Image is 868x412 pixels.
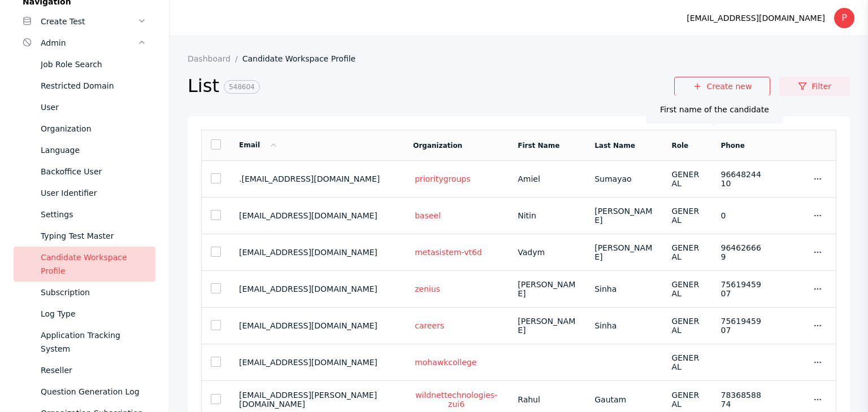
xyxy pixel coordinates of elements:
a: mohawkcollege [413,357,478,367]
a: prioritygroups [413,174,472,184]
section: Rahul [518,395,576,404]
a: Organization [14,118,155,139]
section: Sinha [594,284,653,293]
section: [EMAIL_ADDRESS][PERSON_NAME][DOMAIN_NAME] [239,391,395,409]
div: Typing Test Master [41,229,146,243]
div: Application Tracking System [41,328,146,356]
h2: List [188,74,674,98]
div: Subscription [41,286,146,299]
section: GENERAL [671,170,702,188]
a: Language [14,139,155,161]
section: .[EMAIL_ADDRESS][DOMAIN_NAME] [239,174,395,183]
a: User [14,97,155,118]
section: GENERAL [671,280,702,298]
a: Application Tracking System [14,325,155,360]
section: 7836858874 [721,391,763,409]
a: Last Name [594,142,635,150]
section: GENERAL [671,353,702,371]
a: User Identifier [14,182,155,204]
a: Settings [14,204,155,225]
a: Candidate Workspace Profile [14,247,155,282]
section: [PERSON_NAME] [594,243,653,261]
a: Organization [413,142,462,150]
section: Amiel [518,174,576,183]
a: careers [413,321,446,331]
a: Subscription [14,282,155,303]
section: Sinha [594,321,653,330]
section: [PERSON_NAME] [518,280,576,298]
a: zenius [413,284,442,294]
a: First Name [518,142,559,150]
div: Question Generation Log [41,385,146,398]
a: Email [239,141,278,149]
div: Job Role Search [41,58,146,71]
a: Typing Test Master [14,225,155,247]
a: Restricted Domain [14,75,155,97]
section: Vadym [518,248,576,257]
div: Reseller [41,363,146,377]
section: [EMAIL_ADDRESS][DOMAIN_NAME] [239,211,395,220]
div: Create Test [41,15,137,28]
section: GENERAL [671,207,702,225]
a: Phone [721,142,745,150]
section: [EMAIL_ADDRESS][DOMAIN_NAME] [239,321,395,330]
a: Create new [674,77,770,96]
section: 0 [721,211,763,220]
div: Backoffice User [41,165,146,178]
section: GENERAL [671,317,702,335]
section: 7561945907 [721,317,763,335]
div: Restricted Domain [41,79,146,93]
section: Gautam [594,395,653,404]
section: 7561945907 [721,280,763,298]
a: baseel [413,211,442,221]
div: [EMAIL_ADDRESS][DOMAIN_NAME] [687,11,825,25]
div: User Identifier [41,186,146,200]
div: Log Type [41,307,146,321]
a: Backoffice User [14,161,155,182]
div: Organization [41,122,146,135]
section: [EMAIL_ADDRESS][DOMAIN_NAME] [239,248,395,257]
section: GENERAL [671,243,702,261]
section: GENERAL [671,391,702,409]
section: Sumayao [594,174,653,183]
div: User [41,100,146,114]
a: Role [671,142,688,150]
a: Filter [779,77,850,96]
div: P [834,8,854,28]
a: Log Type [14,303,155,325]
section: 964626669 [721,243,763,261]
div: Language [41,143,146,157]
a: wildnettechnologies-zui6 [413,390,500,409]
div: Candidate Workspace Profile [41,251,146,278]
a: Reseller [14,360,155,381]
section: [EMAIL_ADDRESS][DOMAIN_NAME] [239,358,395,367]
section: [EMAIL_ADDRESS][DOMAIN_NAME] [239,284,395,293]
a: Candidate Workspace Profile [242,54,365,63]
div: Admin [41,36,137,50]
a: Question Generation Log [14,381,155,402]
section: [PERSON_NAME] [518,317,576,335]
section: 9664824410 [721,170,763,188]
div: Settings [41,208,146,221]
a: metasistem-vt6d [413,247,484,257]
a: Dashboard [188,54,242,63]
span: 548604 [224,80,260,94]
a: Job Role Search [14,54,155,75]
section: [PERSON_NAME] [594,207,653,225]
section: Nitin [518,211,576,220]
